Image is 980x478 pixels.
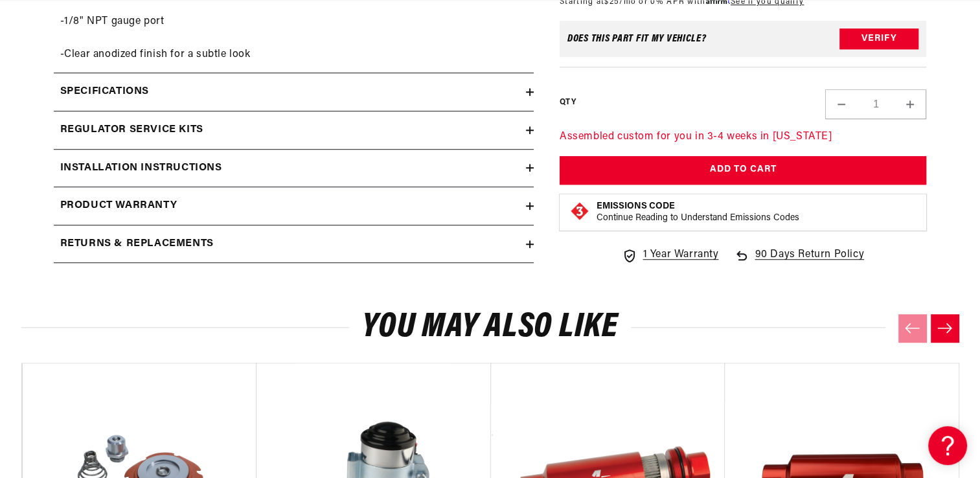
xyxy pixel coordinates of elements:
[567,34,707,44] div: Does This part fit My vehicle?
[60,84,149,100] h2: Specifications
[597,201,675,211] strong: Emissions Code
[60,198,177,214] h2: Product warranty
[54,187,534,225] summary: Product warranty
[21,312,959,343] h2: You may also like
[622,247,718,264] a: 1 Year Warranty
[597,201,799,224] button: Emissions CodeContinue Reading to Understand Emissions Codes
[569,201,590,222] img: Emissions code
[60,236,214,253] h2: Returns & replacements
[60,160,222,177] h2: Installation Instructions
[931,314,959,343] button: Next slide
[54,225,534,263] summary: Returns & replacements
[54,111,534,149] summary: Regulator Service Kits
[54,73,534,111] summary: Specifications
[560,155,927,185] button: Add to Cart
[60,122,203,139] h2: Regulator Service Kits
[54,150,534,187] summary: Installation Instructions
[560,129,927,146] p: Assembled custom for you in 3-4 weeks in [US_STATE]
[755,247,864,277] span: 90 Days Return Policy
[898,314,927,343] button: Previous slide
[597,212,799,224] p: Continue Reading to Understand Emissions Codes
[734,247,864,277] a: 90 Days Return Policy
[560,97,576,108] label: QTY
[643,247,718,264] span: 1 Year Warranty
[839,28,918,49] button: Verify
